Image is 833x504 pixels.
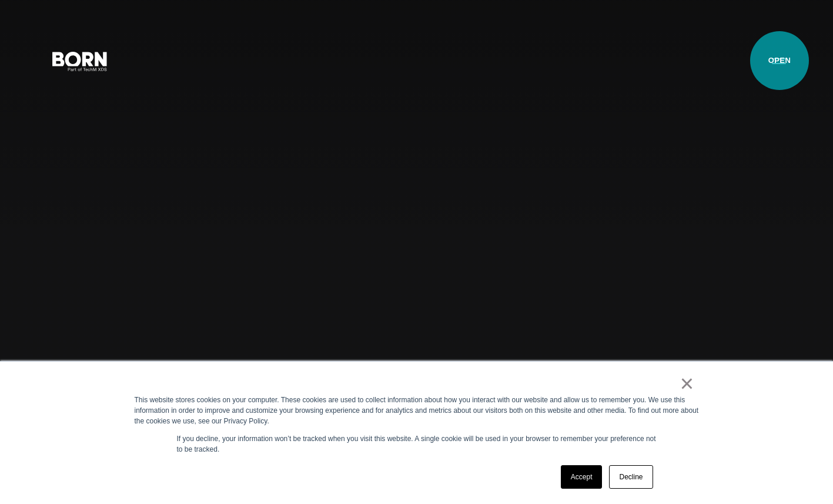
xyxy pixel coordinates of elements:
[680,378,694,389] a: ×
[135,395,699,426] div: This website stores cookies on your computer. These cookies are used to collect information about...
[177,433,657,455] p: If you decline, your information won’t be tracked when you visit this website. A single cookie wi...
[561,465,603,489] a: Accept
[609,465,653,489] a: Decline
[765,48,793,73] button: Open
